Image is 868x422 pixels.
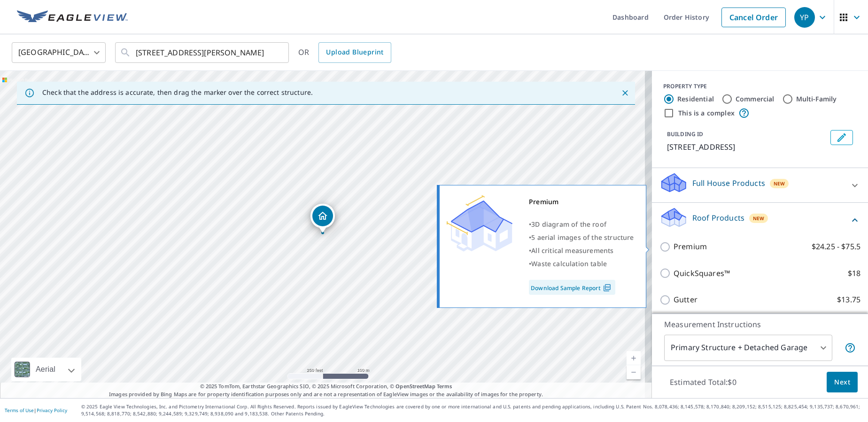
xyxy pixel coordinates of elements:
[200,383,452,391] span: © 2025 TomTom, Earthstar Geographics SIO, © 2025 Microsoft Corporation, ©
[812,241,860,253] p: $24.25 - $75.5
[5,407,34,414] a: Terms of Use
[529,218,634,231] div: •
[692,177,765,189] p: Full House Products
[17,10,128,24] img: EV Logo
[5,407,67,413] p: |
[33,358,58,381] div: Aerial
[619,87,631,99] button: Close
[12,39,106,66] div: [GEOGRAPHIC_DATA]
[834,376,850,388] span: Next
[529,244,634,257] div: •
[794,7,815,28] div: YP
[529,231,634,244] div: •
[674,268,730,279] p: QuickSquares™
[692,212,744,223] p: Roof Products
[848,268,860,279] p: $18
[796,94,837,104] label: Multi-Family
[37,407,67,414] a: Privacy Policy
[627,365,641,379] a: Current Level 17, Zoom Out
[664,319,856,330] p: Measurement Instructions
[395,383,435,390] a: OpenStreetMap
[437,383,452,390] a: Terms
[11,358,81,381] div: Aerial
[677,94,714,104] label: Residential
[830,130,853,145] button: Edit building 1
[601,284,613,292] img: Pdf Icon
[845,342,856,353] span: Your report will include the primary structure and a detached garage if one exists.
[674,241,707,253] p: Premium
[136,39,270,66] input: Search by address or latitude-longitude
[736,94,775,104] label: Commercial
[627,351,641,365] a: Current Level 17, Zoom In
[326,46,383,58] span: Upload Blueprint
[827,372,858,393] button: Next
[664,335,832,361] div: Primary Structure + Detached Garage
[529,257,634,270] div: •
[667,130,703,138] p: BUILDING ID
[42,88,313,97] p: Check that the address is accurate, then drag the marker over the correct structure.
[659,172,860,199] div: Full House ProductsNew
[753,215,765,222] span: New
[298,42,391,63] div: OR
[774,180,785,187] span: New
[678,108,735,118] label: This is a complex
[659,207,860,233] div: Roof ProductsNew
[310,204,335,233] div: Dropped pin, building 1, Residential property, 15 Deloaks Dr Madisonville, LA 70447
[663,82,857,91] div: PROPERTY TYPE
[529,195,634,208] div: Premium
[721,8,786,27] a: Cancel Order
[318,42,391,63] a: Upload Blueprint
[662,372,744,392] p: Estimated Total: $0
[667,141,827,153] p: [STREET_ADDRESS]
[81,403,863,417] p: © 2025 Eagle View Technologies, Inc. and Pictometry International Corp. All Rights Reserved. Repo...
[531,246,613,255] span: All critical measurements
[674,294,697,306] p: Gutter
[447,195,512,252] img: Premium
[837,294,860,306] p: $13.75
[529,280,615,295] a: Download Sample Report
[531,220,606,229] span: 3D diagram of the roof
[531,259,607,268] span: Waste calculation table
[531,233,634,242] span: 5 aerial images of the structure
